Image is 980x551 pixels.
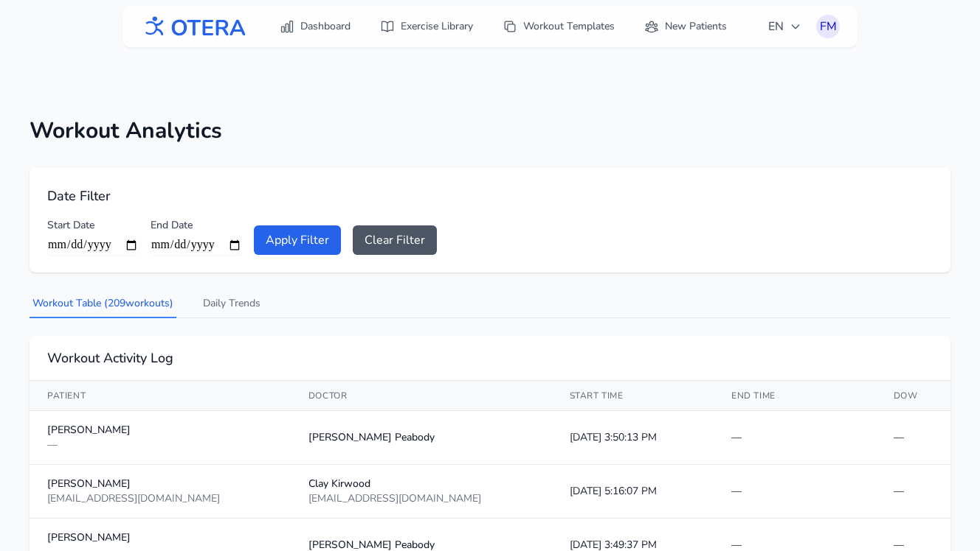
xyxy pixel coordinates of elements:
[308,491,534,506] div: [EMAIL_ADDRESS][DOMAIN_NAME]
[140,10,246,43] img: OTERA logo
[635,13,736,40] a: New Patients
[876,465,950,519] td: —
[768,18,801,35] span: EN
[876,411,950,465] td: —
[714,465,876,519] td: —
[47,477,273,491] div: [PERSON_NAME]
[552,465,714,519] td: [DATE] 5:16:07 PM
[816,15,840,38] button: FM
[47,438,273,452] div: —
[759,12,810,41] button: EN
[30,118,950,144] h1: Workout Analytics
[30,290,176,318] button: Workout Table (209workouts)
[714,411,876,465] td: —
[876,381,950,411] th: DOW
[308,477,534,491] div: Clay Kirwood
[47,348,933,368] h2: Workout Activity Log
[151,218,242,233] label: End Date
[353,225,437,255] button: Clear Filter
[47,491,273,506] div: [EMAIL_ADDRESS][DOMAIN_NAME]
[291,381,552,411] th: Doctor
[47,186,933,206] h2: Date Filter
[552,411,714,465] td: [DATE] 3:50:13 PM
[494,13,624,40] a: Workout Templates
[714,381,876,411] th: End Time
[30,381,291,411] th: Patient
[47,423,273,438] div: [PERSON_NAME]
[47,218,139,233] label: Start Date
[552,381,714,411] th: Start Time
[254,225,341,255] button: Apply Filter
[308,430,534,445] div: [PERSON_NAME] Peabody
[371,13,482,40] a: Exercise Library
[271,13,359,40] a: Dashboard
[200,290,263,318] button: Daily Trends
[47,530,273,545] div: [PERSON_NAME]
